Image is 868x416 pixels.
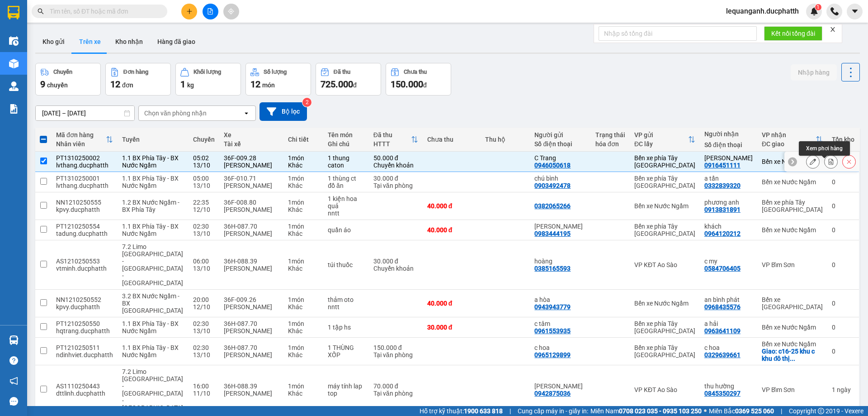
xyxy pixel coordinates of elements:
[762,199,823,213] div: Bến xe phía Tây [GEOGRAPHIC_DATA]
[56,320,113,327] div: PT1210250550
[427,324,476,331] div: 30.000 đ
[704,265,741,272] div: 0584706405
[762,324,823,331] div: Bến xe Nước Ngầm
[262,81,275,89] span: món
[373,383,418,390] div: 70.000 đ
[328,324,364,331] div: 1 tập hs
[288,296,319,303] div: 1 món
[224,265,279,272] div: [PERSON_NAME]
[288,136,319,143] div: Chi tiết
[762,226,823,234] div: Bến xe Nước Ngầm
[122,81,133,89] span: đơn
[704,182,741,189] div: 0332839320
[369,128,423,152] th: Toggle SortBy
[328,154,364,169] div: 1 thung caton
[509,406,511,416] span: |
[56,182,113,189] div: lvthang.ducphatth
[122,368,183,411] span: 7.2 Limo [GEOGRAPHIC_DATA] - [GEOGRAPHIC_DATA] - [GEOGRAPHIC_DATA]
[837,386,851,393] span: ngày
[373,265,418,272] div: Chuyển khoản
[56,140,106,148] div: Nhân viên
[634,131,688,139] div: VP gửi
[832,261,854,268] div: 0
[224,390,279,397] div: [PERSON_NAME]
[288,154,319,162] div: 1 món
[373,344,418,351] div: 150.000 đ
[534,202,571,210] div: 0382065266
[373,351,418,359] div: Tại văn phòng
[391,79,423,90] span: 150.000
[386,63,451,96] button: Chưa thu150.000đ
[224,320,279,327] div: 36H-087.70
[250,79,260,90] span: 12
[224,140,279,148] div: Tài xế
[288,258,319,265] div: 1 món
[704,230,741,237] div: 0964120212
[704,154,753,162] div: tuan anh
[781,406,782,416] span: |
[56,344,113,351] div: PT1210250511
[180,79,185,90] span: 1
[40,79,45,90] span: 9
[224,327,279,335] div: [PERSON_NAME]
[108,31,150,53] button: Kho nhận
[534,320,586,327] div: c tâm
[224,223,279,230] div: 36H-087.70
[288,390,319,397] div: Khác
[704,409,707,413] span: ⚪️
[328,195,364,210] div: 1 kiện hoa quả
[316,63,381,96] button: Đã thu725.000đ
[771,29,815,38] span: Kết nối tổng đài
[288,162,319,169] div: Khác
[534,351,571,359] div: 0965129899
[634,175,695,189] div: Bến xe phía Tây [GEOGRAPHIC_DATA]
[328,261,364,268] div: túi thuốc
[193,182,215,189] div: 13/10
[328,210,364,217] div: nntt
[534,162,571,169] div: 0946050618
[47,81,68,89] span: chuyến
[762,131,816,139] div: VP nhận
[634,261,695,268] div: VP KĐT Ao Sào
[634,386,695,393] div: VP KĐT Ao Sào
[704,175,753,182] div: a tấn
[427,226,476,234] div: 40.000 đ
[122,154,179,169] span: 1.1 BX Phía Tây - BX Nước Ngầm
[193,390,215,397] div: 11/10
[704,296,753,303] div: an bình phát
[224,182,279,189] div: [PERSON_NAME]
[735,407,774,415] strong: 0369 525 060
[373,162,418,169] div: Chuyển khoản
[38,8,44,14] span: search
[122,175,179,189] span: 1.1 BX Phía Tây - BX Nước Ngầm
[224,258,279,265] div: 36H-088.39
[704,344,753,351] div: c hoa
[328,175,364,189] div: 1 thùng ct đồ ăn
[709,406,774,416] span: Miền Bắc
[534,175,586,182] div: chú bình
[175,63,241,96] button: Khối lượng1kg
[56,175,113,182] div: PT1310250001
[704,199,753,206] div: phương anh
[288,383,319,390] div: 1 món
[328,140,364,148] div: Ghi chú
[485,136,526,143] div: Thu hộ
[245,63,311,96] button: Số lượng12món
[9,356,18,365] span: question-circle
[595,140,625,148] div: hóa đơn
[228,8,234,14] span: aim
[56,258,113,265] div: AS1210250553
[9,377,18,385] span: notification
[56,206,113,213] div: kpvy.ducphatth
[35,63,101,96] button: Chuyến9chuyến
[373,175,418,182] div: 30.000 đ
[762,348,823,362] div: Giao: c16-25 khu c khu đô thị geleximco lê trọng tấn hà đông
[72,31,108,53] button: Trên xe
[704,320,753,327] div: a hải
[762,158,823,165] div: Bến xe Nước Ngầm
[193,230,215,237] div: 13/10
[224,230,279,237] div: [PERSON_NAME]
[193,344,215,351] div: 02:30
[328,303,364,311] div: nntt
[373,258,418,265] div: 30.000 đ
